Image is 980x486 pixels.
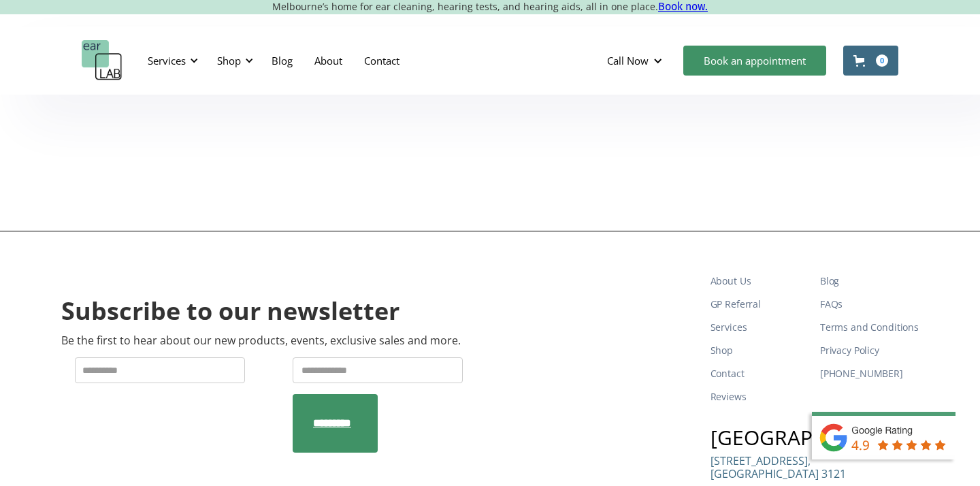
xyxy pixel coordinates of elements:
[710,385,809,408] a: Reviews
[820,362,919,385] a: [PHONE_NUMBER]
[710,270,809,293] a: About Us
[710,293,809,316] a: GP Referral
[353,41,410,80] a: Contact
[82,40,122,81] a: home
[217,54,241,67] div: Shop
[140,40,202,81] div: Services
[820,293,919,316] a: FAQs
[683,46,826,76] a: Book an appointment
[710,455,846,481] p: [STREET_ADDRESS], [GEOGRAPHIC_DATA] 3121
[820,339,919,362] a: Privacy Policy
[710,339,809,362] a: Shop
[820,270,919,293] a: Blog
[304,41,353,80] a: About
[820,316,919,339] a: Terms and Conditions
[843,46,898,76] a: Open cart
[148,54,186,67] div: Services
[75,394,282,447] iframe: reCAPTCHA
[710,316,809,339] a: Services
[596,40,676,81] div: Call Now
[876,54,888,67] div: 0
[61,357,485,453] form: Newsletter Form
[61,295,399,327] h2: Subscribe to our newsletter
[261,41,304,80] a: Blog
[209,40,257,81] div: Shop
[710,362,809,385] a: Contact
[607,54,649,67] div: Call Now
[61,334,461,347] p: Be the first to hear about our new products, events, exclusive sales and more.
[710,427,919,448] h3: [GEOGRAPHIC_DATA]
